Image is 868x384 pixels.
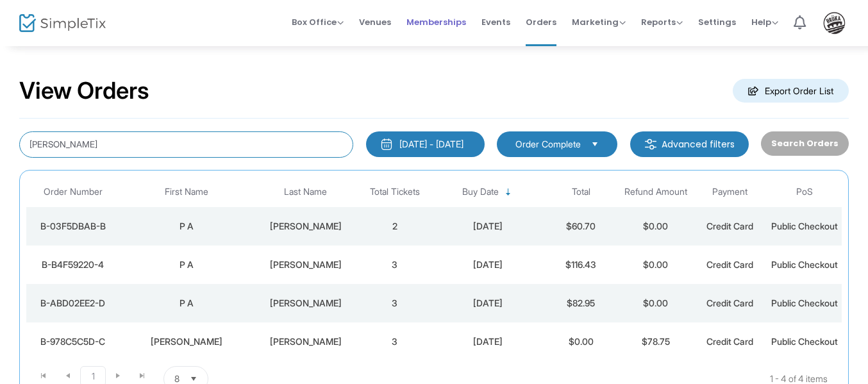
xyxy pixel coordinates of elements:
input: Search by name, email, phone, order number, ip address, or last 4 digits of card [19,131,353,158]
div: B-978C5C5D-C [29,335,116,348]
span: Public Checkout [771,259,838,270]
td: 3 [358,284,432,322]
m-button: Export Order List [733,79,849,103]
span: Orders [526,6,556,38]
th: Total [544,177,618,207]
span: Sortable [503,187,513,197]
td: $60.70 [544,207,618,246]
span: Public Checkout [771,336,838,347]
td: 3 [358,322,432,361]
span: Credit Card [706,221,753,231]
div: 4/30/2024 [435,220,540,233]
span: First Name [165,187,208,197]
span: Public Checkout [771,297,838,308]
span: Credit Card [706,297,753,308]
td: $0.00 [618,207,692,246]
div: B-ABD02EE2-D [29,297,116,310]
div: P A [122,297,250,310]
div: Walsh [256,220,355,233]
div: Walsh [256,297,355,310]
span: Help [751,16,778,28]
div: 9/20/2022 [435,335,540,348]
div: P A [122,258,250,271]
span: Payment [712,187,747,197]
img: monthly [380,138,393,151]
div: Walsh [256,335,355,348]
td: $0.00 [618,284,692,322]
span: Box Office [292,16,344,28]
span: Events [481,6,510,38]
span: Buy Date [462,187,499,197]
button: Select [586,137,604,151]
th: Refund Amount [618,177,692,207]
td: 3 [358,246,432,284]
div: P A [122,220,250,233]
td: $0.00 [618,246,692,284]
span: Credit Card [706,336,753,347]
div: Data table [26,177,842,361]
td: $82.95 [544,284,618,322]
h2: View Orders [19,77,149,105]
th: Total Tickets [358,177,432,207]
span: Last Name [284,187,327,197]
img: filter [644,138,657,151]
span: Marketing [572,16,626,28]
div: Walsh [256,258,355,271]
td: 2 [358,207,432,246]
span: PoS [796,187,813,197]
button: [DATE] - [DATE] [366,131,485,157]
div: 5/17/2023 [435,297,540,310]
td: $116.43 [544,246,618,284]
span: Credit Card [706,259,753,270]
div: [DATE] - [DATE] [399,138,463,151]
div: B-03F5DBAB-B [29,220,116,233]
div: 11/1/2023 [435,258,540,271]
span: Public Checkout [771,221,838,231]
td: $78.75 [618,322,692,361]
span: Venues [359,6,391,38]
span: Reports [641,16,683,28]
span: Settings [698,6,736,38]
m-button: Advanced filters [630,131,749,157]
td: $0.00 [544,322,618,361]
div: B-B4F59220-4 [29,258,116,271]
span: Memberships [406,6,466,38]
div: Kathleen [122,335,250,348]
span: Order Complete [515,138,581,151]
span: Order Number [44,187,103,197]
